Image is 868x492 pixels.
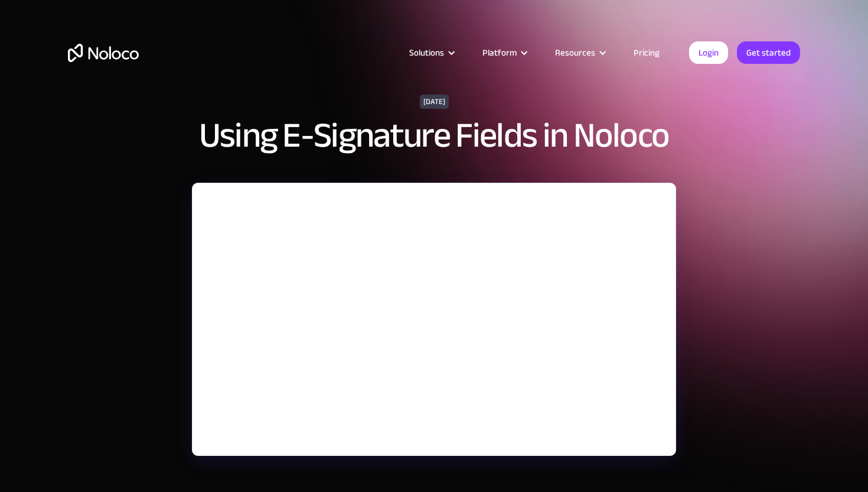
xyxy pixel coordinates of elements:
h1: Using E-Signature Fields in Noloco [199,118,670,153]
a: Get started [737,41,800,64]
a: Login [689,41,728,64]
a: home [68,44,139,62]
a: Pricing [619,45,674,60]
div: Solutions [409,45,444,60]
div: Resources [540,45,619,60]
div: Platform [482,45,517,60]
div: Resources [555,45,595,60]
div: Solutions [394,45,468,60]
div: Platform [468,45,540,60]
iframe: YouTube embed [192,183,676,455]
